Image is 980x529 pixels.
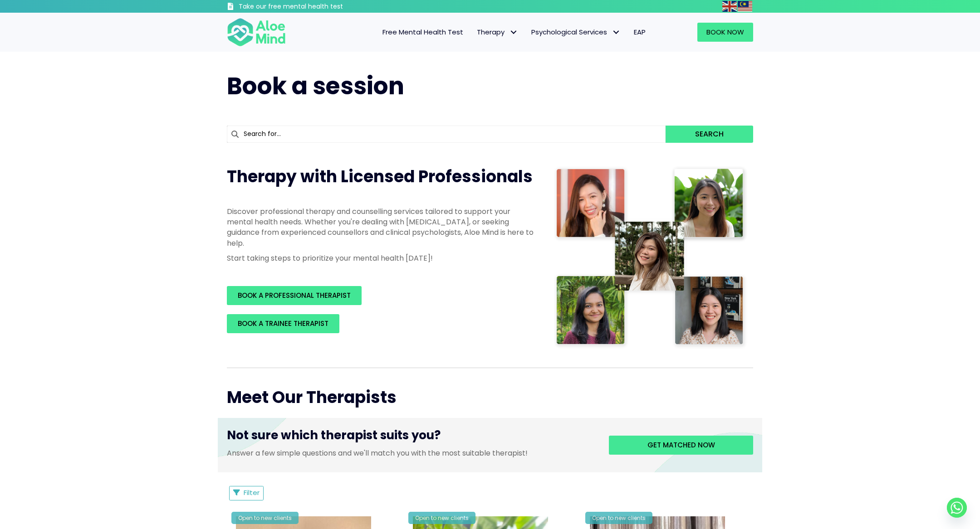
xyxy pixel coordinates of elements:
p: Start taking steps to prioritize your mental health [DATE]! [227,253,535,263]
span: Get matched now [647,440,715,450]
a: Free Mental Health Test [376,23,470,42]
img: Aloe mind Logo [227,17,286,47]
span: Meet Our Therapists [227,386,397,409]
a: Whatsapp [947,498,967,518]
span: Free Mental Health Test [382,27,463,37]
nav: Menu [298,23,652,42]
a: Psychological ServicesPsychological Services: submenu [524,23,627,42]
span: Book Now [706,27,744,37]
a: Take our free mental health test [227,2,392,13]
a: BOOK A TRAINEE THERAPIST [227,314,339,333]
a: EAP [627,23,652,42]
span: Therapy [477,27,518,37]
a: English [722,1,738,11]
div: Open to new clients [585,512,652,524]
span: Psychological Services [531,27,620,37]
a: Book Now [697,23,753,42]
a: BOOK A PROFESSIONAL THERAPIST [227,286,362,305]
h3: Not sure which therapist suits you? [227,427,595,448]
span: Book a session [227,69,404,102]
a: Get matched now [609,436,753,455]
p: Answer a few simple questions and we'll match you with the most suitable therapist! [227,448,595,458]
span: EAP [634,27,646,37]
input: Search for... [227,126,666,143]
img: ms [738,1,752,12]
button: Filter Listings [229,486,264,500]
img: en [722,1,737,12]
a: Malay [738,1,753,11]
a: TherapyTherapy: submenu [470,23,524,42]
img: Therapist collage [554,165,748,349]
span: Filter [244,488,260,497]
span: BOOK A PROFESSIONAL THERAPIST [238,291,351,300]
span: BOOK A TRAINEE THERAPIST [238,319,328,328]
p: Discover professional therapy and counselling services tailored to support your mental health nee... [227,206,535,248]
div: Open to new clients [231,512,299,524]
span: Psychological Services: submenu [609,26,622,39]
button: Search [666,126,753,143]
h3: Take our free mental health test [239,2,392,11]
div: Open to new clients [408,512,475,524]
span: Therapy with Licensed Professionals [227,165,533,188]
span: Therapy: submenu [507,26,520,39]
